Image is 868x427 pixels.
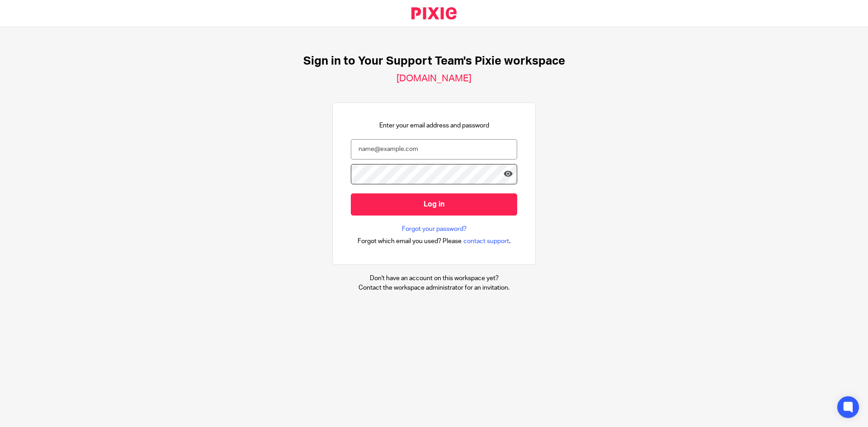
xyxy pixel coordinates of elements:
[396,73,472,84] h2: [DOMAIN_NAME]
[351,139,517,160] input: name@example.com
[379,121,489,130] p: Enter your email address and password
[359,283,509,292] p: Contact the workspace administrator for an invitation.
[351,193,517,216] input: Log in
[402,225,467,234] a: Forgot your password?
[303,54,565,68] h1: Sign in to Your Support Team's Pixie workspace
[358,236,511,246] div: .
[359,274,509,283] p: Don't have an account on this workspace yet?
[358,237,462,246] span: Forgot which email you used? Please
[463,237,509,246] span: contact support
